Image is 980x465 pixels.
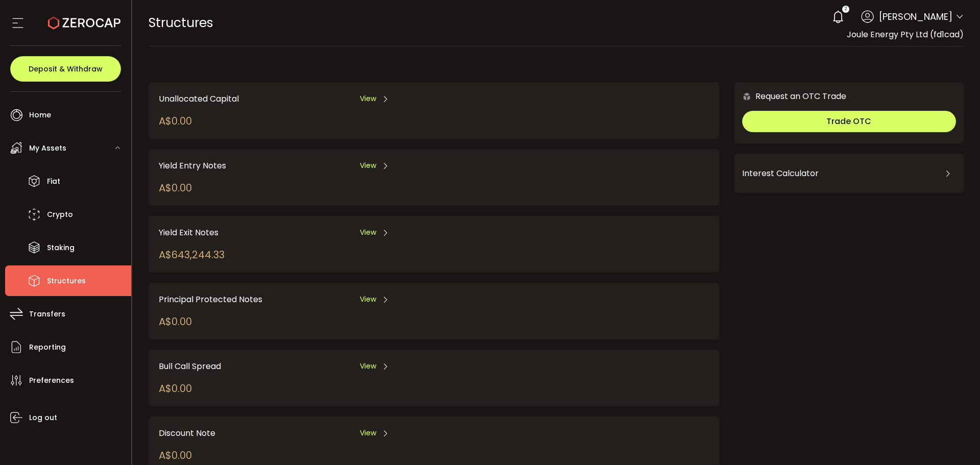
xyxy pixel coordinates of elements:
span: View [360,294,376,305]
span: [PERSON_NAME] [879,10,952,23]
span: Joule Energy Pty Ltd (fd1cad) [847,29,964,40]
div: Request an OTC Trade [734,90,846,103]
span: View [360,93,376,104]
span: View [360,361,376,372]
button: Deposit & Withdraw [10,56,121,82]
span: View [360,428,376,438]
span: Yield Exit Notes [159,226,218,239]
div: A$0.00 [159,381,192,396]
span: View [360,160,376,171]
span: Structures [47,274,86,288]
span: Transfers [29,307,65,322]
span: Bull Call Spread [159,360,221,373]
div: A$0.00 [159,113,192,129]
span: Crypto [47,207,73,222]
span: 2 [845,6,847,13]
div: A$0.00 [159,180,192,195]
div: A$0.00 [159,314,192,329]
span: Fiat [47,174,60,189]
span: Reporting [29,340,66,355]
span: Preferences [29,373,74,388]
span: Yield Entry Notes [159,159,226,172]
img: 6nGpN7MZ9FLuBP83NiajKbTRY4UzlzQtBKtCrLLspmCkSvCZHBKvY3NxgQaT5JnOQREvtQ257bXeeSTueZfAPizblJ+Fe8JwA... [742,92,751,101]
div: A$643,244.33 [159,247,225,262]
span: Log out [29,410,57,425]
div: A$0.00 [159,448,192,463]
span: Staking [47,240,75,255]
span: Structures [149,14,213,32]
span: Deposit & Withdraw [29,65,103,72]
button: Trade OTC [742,111,956,132]
div: Interest Calculator [742,161,956,186]
span: Trade OTC [826,115,871,127]
span: My Assets [29,141,66,156]
span: View [360,227,376,238]
span: Unallocated Capital [159,92,239,105]
span: Home [29,108,51,123]
iframe: Chat Widget [929,416,980,465]
span: Principal Protected Notes [159,293,262,306]
span: Discount Note [159,427,215,439]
